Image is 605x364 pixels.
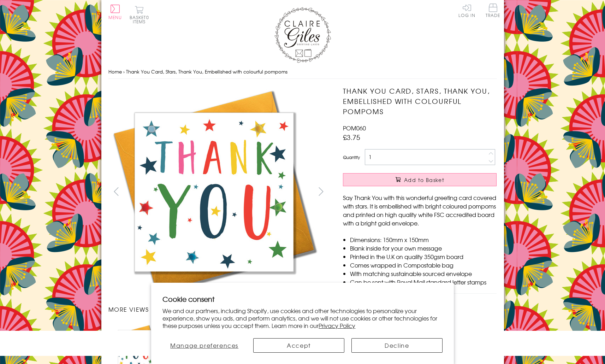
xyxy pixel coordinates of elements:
[350,235,497,244] li: Dimensions: 150mm x 150mm
[343,124,366,132] span: POM060
[108,5,122,19] button: Menu
[486,4,500,19] a: Trade
[162,294,443,304] h2: Cookie consent
[329,86,541,298] img: Thank You Card, Stars, Thank You, Embellished with colourful pompoms
[404,176,444,183] span: Add to Basket
[350,269,497,278] li: With matching sustainable sourced envelope
[343,173,497,186] button: Add to Basket
[313,183,329,199] button: next
[351,338,443,353] button: Decline
[170,341,238,350] span: Manage preferences
[350,278,497,286] li: Can be sent with Royal Mail standard letter stamps
[123,68,125,75] span: ›
[108,183,124,199] button: prev
[253,338,344,353] button: Accept
[319,321,355,330] a: Privacy Policy
[343,86,497,116] h1: Thank You Card, Stars, Thank You, Embellished with colourful pompoms
[126,68,287,75] span: Thank You Card, Stars, Thank You, Embellished with colourful pompoms
[274,7,331,63] img: Claire Giles Greetings Cards
[343,154,360,160] label: Quantity
[108,305,329,313] h3: More views
[486,4,500,17] span: Trade
[350,261,497,269] li: Comes wrapped in Compostable bag
[350,252,497,261] li: Printed in the U.K on quality 350gsm board
[343,132,360,142] span: £3.75
[108,14,122,20] span: Menu
[108,68,122,75] a: Home
[350,244,497,252] li: Blank inside for your own message
[108,86,320,298] img: Thank You Card, Stars, Thank You, Embellished with colourful pompoms
[162,307,443,329] p: We and our partners, including Shopify, use cookies and other technologies to personalize your ex...
[458,4,475,17] a: Log In
[133,14,149,25] span: 0 items
[108,65,497,79] nav: breadcrumbs
[130,6,149,24] button: Basket0 items
[162,338,246,353] button: Manage preferences
[343,193,497,227] p: Say Thank You with this wonderful greeting card covered with stars. It is embellished with bright...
